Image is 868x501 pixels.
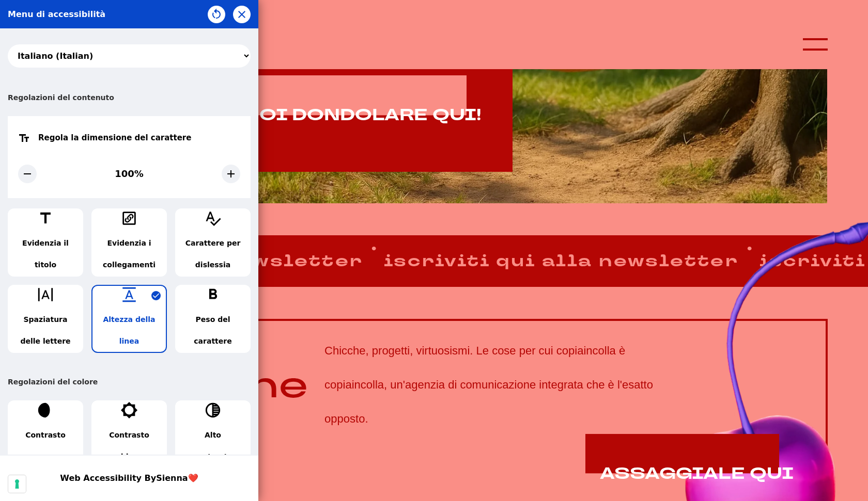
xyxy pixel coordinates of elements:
[175,208,251,277] button: Carattere per dislessia
[115,160,144,188] div: 100%
[156,473,188,483] span: Sienna
[175,400,251,468] button: Alto contrasto
[100,232,158,276] span: Evidenzia i collegamenti
[8,400,83,468] button: Contrasto scuro
[38,126,191,150] div: Regola la dimensione del carattere
[8,208,83,277] button: Evidenzia il titolo
[8,44,251,68] select: Lingua
[184,309,242,352] span: Peso del carattere
[18,165,37,183] div: Diminuisci la dimensione del carattere
[8,2,105,27] div: Menu di accessibilità
[100,424,158,467] span: Contrasto chiaro
[8,79,251,116] div: Regolazioni del contenuto
[91,400,167,468] button: Contrasto chiaro
[8,363,251,400] div: Regolazioni del colore
[222,165,240,183] div: Aumenta la dimensione del carattere
[8,285,83,353] button: Spaziatura delle lettere
[184,232,242,276] span: Carattere per dislessia
[100,309,158,352] span: Altezza della linea
[233,6,251,23] button: Chiudi
[175,285,251,353] button: Peso del carattere
[208,6,225,23] button: Ripristina impostazioni
[17,424,74,467] span: Contrasto scuro
[91,208,167,277] button: Evidenzia i collegamenti
[17,309,74,352] span: Spaziatura delle lettere
[60,473,198,483] a: Web Accessibility BySienna❤️
[8,475,26,493] button: Le tue preferenze relative al consenso per le tecnologie di tracciamento
[184,424,242,467] span: Alto contrasto
[17,232,74,276] span: Evidenzia il titolo
[91,285,167,353] button: Altezza della linea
